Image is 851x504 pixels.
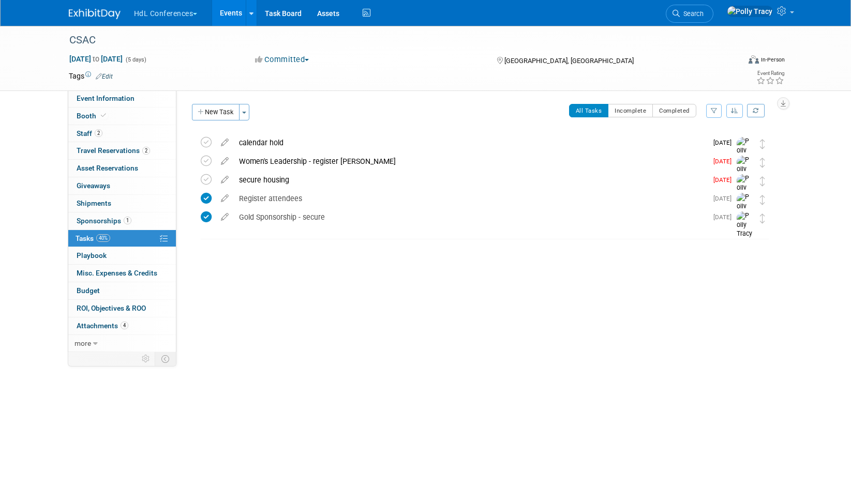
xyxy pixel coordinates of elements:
[77,269,157,277] span: Misc. Expenses & Credits
[77,164,138,172] span: Asset Reservations
[77,129,102,138] span: Staff
[749,55,759,64] img: Format-Inperson.png
[666,5,713,23] a: Search
[68,247,176,264] a: Playbook
[96,73,113,80] a: Edit
[760,195,765,205] i: Move task
[68,90,176,107] a: Event Information
[121,322,128,329] span: 4
[101,113,106,118] i: Booth reservation complete
[124,217,131,224] span: 1
[216,138,234,147] a: edit
[234,208,707,226] div: Gold Sponsorship - secure
[68,282,176,299] a: Budget
[727,6,773,17] img: Polly Tracy
[77,286,100,295] span: Budget
[747,104,765,117] a: Refresh
[737,174,752,202] img: Polly Tracy
[68,212,176,230] a: Sponsorships1
[652,104,696,117] button: Completed
[77,94,135,102] span: Event Information
[679,54,785,69] div: Event Format
[76,234,110,242] span: Tasks
[680,10,704,18] span: Search
[504,57,634,65] span: [GEOGRAPHIC_DATA], [GEOGRAPHIC_DATA]
[91,55,101,63] span: to
[68,265,176,282] a: Misc. Expenses & Credits
[69,54,123,64] span: [DATE] [DATE]
[66,31,724,50] div: CSAC
[77,304,146,312] span: ROI, Objectives & ROO
[737,193,752,220] img: Polly Tracy
[756,71,784,76] div: Event Rating
[68,317,176,334] a: Attachments4
[737,211,752,239] img: Polly Tracy
[77,251,107,259] span: Playbook
[713,139,737,146] span: [DATE]
[713,195,737,202] span: [DATE]
[760,176,765,186] i: Move task
[251,54,313,65] button: Committed
[569,104,609,117] button: All Tasks
[68,230,176,247] a: Tasks40%
[69,71,113,81] td: Tags
[216,194,234,203] a: edit
[68,300,176,317] a: ROI, Objectives & ROO
[713,176,737,184] span: [DATE]
[125,56,146,63] span: (5 days)
[74,339,91,347] span: more
[77,322,128,330] span: Attachments
[234,190,707,207] div: Register attendees
[760,139,765,149] i: Move task
[137,352,155,365] td: Personalize Event Tab Strip
[68,142,176,159] a: Travel Reservations2
[68,108,176,125] a: Booth
[142,147,150,155] span: 2
[760,213,765,223] i: Move task
[68,125,176,142] a: Staff2
[68,177,176,194] a: Giveaways
[216,157,234,166] a: edit
[760,56,785,64] div: In-Person
[234,152,707,170] div: Women's Leadership - register [PERSON_NAME]
[95,129,102,137] span: 2
[77,217,131,225] span: Sponsorships
[608,104,653,117] button: Incomplete
[234,134,707,151] div: calendar hold
[77,181,110,190] span: Giveaways
[77,146,150,155] span: Travel Reservations
[155,352,176,365] td: Toggle Event Tabs
[68,335,176,352] a: more
[216,212,234,222] a: edit
[737,137,752,164] img: Polly Tracy
[192,104,240,120] button: New Task
[234,171,707,189] div: secure housing
[68,160,176,177] a: Asset Reservations
[77,112,108,120] span: Booth
[216,175,234,185] a: edit
[713,213,737,221] span: [DATE]
[77,199,111,207] span: Shipments
[713,158,737,165] span: [DATE]
[69,9,121,19] img: ExhibitDay
[96,234,110,242] span: 40%
[760,158,765,167] i: Move task
[68,195,176,212] a: Shipments
[737,156,752,183] img: Polly Tracy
